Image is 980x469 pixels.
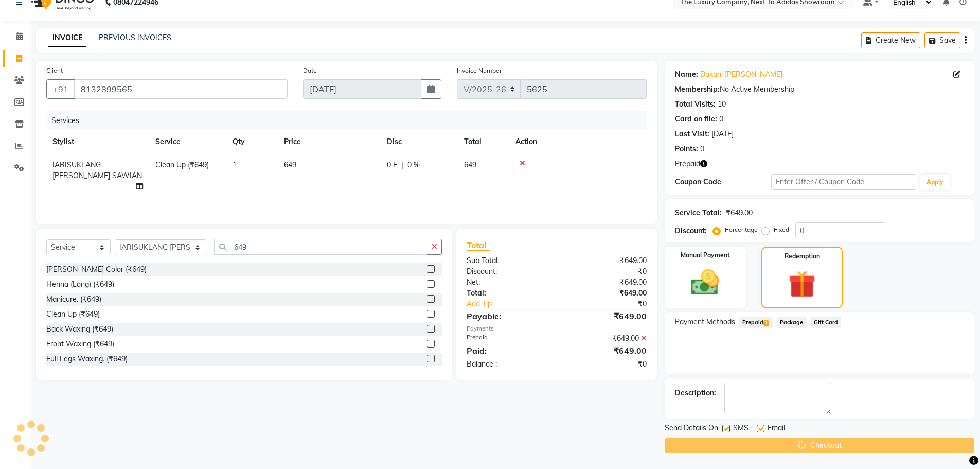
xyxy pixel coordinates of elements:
[675,69,698,80] div: Name:
[557,344,654,357] div: ₹649.00
[675,388,716,398] div: Description:
[233,160,237,169] span: 1
[557,266,654,277] div: ₹0
[459,288,557,299] div: Total:
[459,266,557,277] div: Discount:
[459,310,557,322] div: Payable:
[459,299,573,309] a: Add Tip
[46,279,114,290] div: Henna (Long) (₹649)
[675,207,722,218] div: Service Total:
[675,144,698,154] div: Points:
[459,255,557,266] div: Sub Total:
[458,130,509,153] th: Total
[557,255,654,266] div: ₹649.00
[811,317,842,328] span: Gift Card
[920,175,950,190] button: Apply
[46,130,149,153] th: Stylist
[711,129,734,140] div: [DATE]
[467,240,490,251] span: Total
[682,266,728,299] img: _cash.svg
[226,130,278,153] th: Qty
[557,288,654,299] div: ₹649.00
[774,225,789,234] label: Fixed
[763,320,769,326] span: 1
[47,111,654,130] div: Services
[780,267,824,301] img: _gift.svg
[459,344,557,357] div: Paid:
[46,339,114,350] div: Front Waxing (₹649)
[771,174,916,190] input: Enter Offer / Coupon Code
[557,310,654,322] div: ₹649.00
[739,317,773,328] span: Prepaid
[924,32,960,48] button: Save
[777,317,807,328] span: Package
[99,33,171,42] a: PREVIOUS INVOICES
[214,239,427,255] input: Search or Scan
[284,160,296,169] span: 649
[726,207,753,218] div: ₹649.00
[278,130,381,153] th: Price
[457,66,502,75] label: Invoice Number
[725,225,758,234] label: Percentage
[46,324,113,335] div: Back Waxing (₹649)
[700,69,782,80] a: Dakani [PERSON_NAME]
[675,129,709,140] div: Last Visit:
[381,130,458,153] th: Disc
[718,99,726,110] div: 10
[675,84,720,95] div: Membership:
[46,294,101,305] div: Manicure. (₹649)
[681,251,730,260] label: Manual Payment
[464,160,476,169] span: 649
[557,277,654,288] div: ₹649.00
[74,79,288,99] input: Search by Name/Mobile/Email/Code
[387,160,397,170] span: 0 F
[46,79,75,99] button: +91
[557,333,654,344] div: ₹649.00
[48,29,86,47] a: INVOICE
[675,317,735,327] span: Payment Methods
[46,66,63,75] label: Client
[675,84,965,95] div: No Active Membership
[675,114,717,125] div: Card on file:
[46,309,100,320] div: Clean Up (₹649)
[675,225,707,236] div: Discount:
[861,32,920,48] button: Create New
[675,99,716,110] div: Total Visits:
[459,277,557,288] div: Net:
[155,160,209,169] span: Clean Up (₹649)
[665,423,718,436] span: Send Details On
[733,423,749,436] span: SMS
[459,333,557,344] div: Prepaid
[459,359,557,370] div: Balance :
[700,144,704,154] div: 0
[46,264,147,275] div: [PERSON_NAME] Color (₹649)
[719,114,723,125] div: 0
[785,252,820,261] label: Redemption
[675,159,700,169] span: Prepaid
[557,359,654,370] div: ₹0
[149,130,226,153] th: Service
[768,423,785,436] span: Email
[303,66,317,75] label: Date
[467,324,646,333] div: Payments
[675,177,772,187] div: Coupon Code
[401,160,403,170] span: |
[46,354,128,364] div: Full Legs Waxing. (₹649)
[573,299,654,309] div: ₹0
[52,160,142,180] span: IARISUKLANG [PERSON_NAME] SAWIAN
[407,160,420,170] span: 0 %
[509,130,647,153] th: Action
